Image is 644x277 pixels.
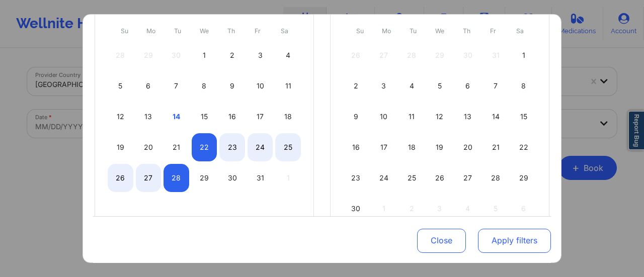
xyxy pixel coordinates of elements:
[136,103,162,131] div: Mon Oct 13 2025
[164,133,189,161] div: Tue Oct 21 2025
[435,27,444,35] abbr: Wednesday
[275,41,301,69] div: Sat Oct 04 2025
[192,164,217,192] div: Wed Oct 29 2025
[248,41,273,69] div: Fri Oct 03 2025
[511,133,536,161] div: Sat Nov 22 2025
[219,103,245,131] div: Thu Oct 16 2025
[136,164,162,192] div: Mon Oct 27 2025
[455,133,480,161] div: Thu Nov 20 2025
[511,41,536,69] div: Sat Nov 01 2025
[219,164,245,192] div: Thu Oct 30 2025
[108,103,133,131] div: Sun Oct 12 2025
[174,27,181,35] abbr: Tuesday
[146,27,155,35] abbr: Monday
[248,133,273,161] div: Fri Oct 24 2025
[281,27,288,35] abbr: Saturday
[108,72,133,100] div: Sun Oct 05 2025
[455,164,480,192] div: Thu Nov 27 2025
[164,72,189,100] div: Tue Oct 07 2025
[192,72,217,100] div: Wed Oct 08 2025
[248,72,273,100] div: Fri Oct 10 2025
[108,133,133,161] div: Sun Oct 19 2025
[136,133,162,161] div: Mon Oct 20 2025
[371,103,397,131] div: Mon Nov 10 2025
[275,72,301,100] div: Sat Oct 11 2025
[511,103,536,131] div: Sat Nov 15 2025
[483,103,509,131] div: Fri Nov 14 2025
[427,164,453,192] div: Wed Nov 26 2025
[164,164,189,192] div: Tue Oct 28 2025
[219,41,245,69] div: Thu Oct 02 2025
[200,27,209,35] abbr: Wednesday
[483,72,509,100] div: Fri Nov 07 2025
[108,164,133,192] div: Sun Oct 26 2025
[371,164,397,192] div: Mon Nov 24 2025
[192,103,217,131] div: Wed Oct 15 2025
[275,133,301,161] div: Sat Oct 25 2025
[371,133,397,161] div: Mon Nov 17 2025
[511,72,536,100] div: Sat Nov 08 2025
[227,27,235,35] abbr: Thursday
[164,103,189,131] div: Tue Oct 14 2025
[478,228,551,252] button: Apply filters
[248,103,273,131] div: Fri Oct 17 2025
[343,195,369,223] div: Sun Nov 30 2025
[399,72,425,100] div: Tue Nov 04 2025
[136,72,162,100] div: Mon Oct 06 2025
[463,27,470,35] abbr: Thursday
[490,27,496,35] abbr: Friday
[427,72,453,100] div: Wed Nov 05 2025
[255,27,261,35] abbr: Friday
[343,72,369,100] div: Sun Nov 02 2025
[371,72,397,100] div: Mon Nov 03 2025
[219,133,245,161] div: Thu Oct 23 2025
[399,133,425,161] div: Tue Nov 18 2025
[275,103,301,131] div: Sat Oct 18 2025
[511,164,536,192] div: Sat Nov 29 2025
[417,228,466,252] button: Close
[483,133,509,161] div: Fri Nov 21 2025
[192,133,217,161] div: Wed Oct 22 2025
[192,41,217,69] div: Wed Oct 01 2025
[382,27,391,35] abbr: Monday
[399,164,425,192] div: Tue Nov 25 2025
[455,72,480,100] div: Thu Nov 06 2025
[219,72,245,100] div: Thu Oct 09 2025
[248,164,273,192] div: Fri Oct 31 2025
[427,133,453,161] div: Wed Nov 19 2025
[343,133,369,161] div: Sun Nov 16 2025
[516,27,524,35] abbr: Saturday
[427,103,453,131] div: Wed Nov 12 2025
[455,103,480,131] div: Thu Nov 13 2025
[356,27,364,35] abbr: Sunday
[343,164,369,192] div: Sun Nov 23 2025
[343,103,369,131] div: Sun Nov 09 2025
[410,27,417,35] abbr: Tuesday
[483,164,509,192] div: Fri Nov 28 2025
[121,27,128,35] abbr: Sunday
[399,103,425,131] div: Tue Nov 11 2025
